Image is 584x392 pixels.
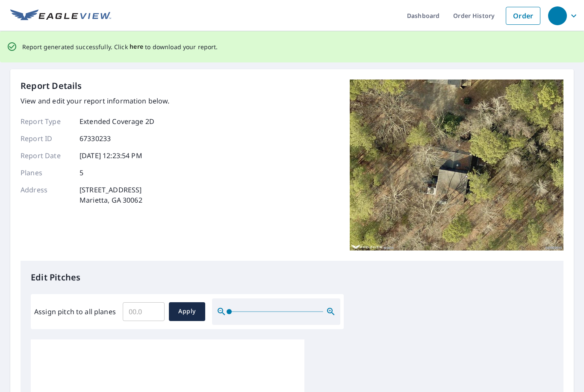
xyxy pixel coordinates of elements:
span: Apply [176,306,198,317]
button: here [130,41,144,52]
p: Planes [21,168,72,178]
p: Report Details [21,80,82,92]
p: Report ID [21,133,72,144]
p: Report Type [21,116,72,127]
p: View and edit your report information below. [21,96,170,106]
p: 5 [80,168,83,178]
p: Address [21,185,72,205]
p: Edit Pitches [31,271,553,284]
p: Extended Coverage 2D [80,116,154,127]
p: Report Date [21,150,72,161]
p: Report generated successfully. Click to download your report. [22,41,218,52]
label: Assign pitch to all planes [34,307,116,317]
p: 67330233 [80,133,111,144]
p: [DATE] 12:23:54 PM [80,150,142,161]
button: Apply [169,302,205,321]
img: Top image [350,80,563,251]
a: Order [506,7,540,25]
input: 00.0 [123,300,165,324]
img: EV Logo [10,9,111,22]
p: [STREET_ADDRESS] Marietta, GA 30062 [80,185,142,205]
